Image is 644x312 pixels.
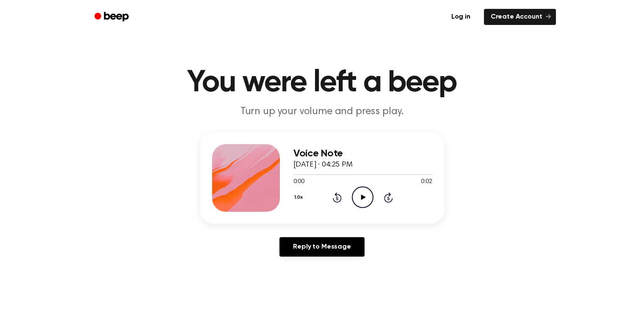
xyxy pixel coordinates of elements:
span: [DATE] · 04:25 PM [293,161,353,169]
a: Log in [443,7,479,27]
p: Turn up your volume and press play. [160,105,485,119]
span: 0:02 [421,178,432,186]
a: Create Account [484,9,556,25]
button: 1.0x [293,190,306,205]
a: Beep [88,9,136,25]
h1: You were left a beep [105,68,539,98]
span: 0:00 [293,178,304,186]
a: Reply to Message [279,237,364,257]
h3: Voice Note [293,148,432,159]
